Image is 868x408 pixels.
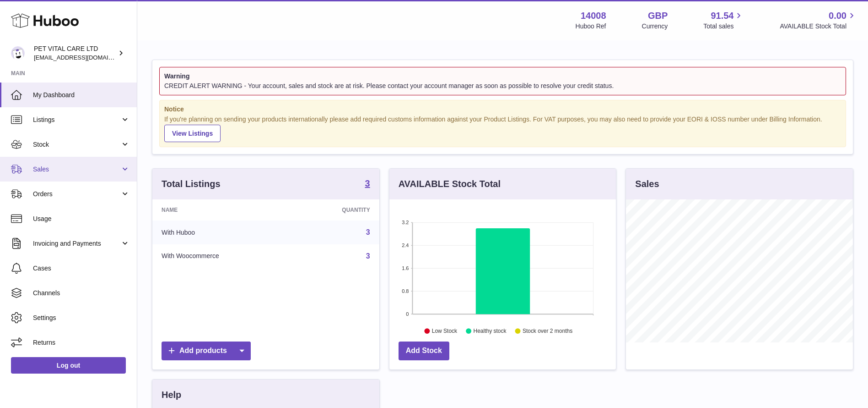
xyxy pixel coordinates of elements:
[164,105,841,114] strong: Notice
[523,328,572,335] text: Stock over 2 months
[152,244,293,268] td: With Woocommerce
[34,54,135,61] span: [EMAIL_ADDRESS][DOMAIN_NAME]
[432,328,458,335] text: Low Stock
[33,289,130,298] span: Channels
[162,389,181,401] h3: Help
[152,199,293,221] th: Name
[406,311,409,317] text: 0
[152,221,293,244] td: With Huboo
[164,82,841,90] div: CREDIT ALERT WARNING - Your account, sales and stock are at risk. Please contact your account man...
[581,10,606,22] strong: 14008
[293,199,379,221] th: Quantity
[642,22,668,31] div: Currency
[473,328,507,335] text: Healthy stock
[11,46,25,60] img: petvitalcare@gmail.com
[402,243,409,248] text: 2.4
[711,10,733,22] span: 91.54
[162,342,251,360] a: Add products
[33,91,130,99] span: My Dashboard
[402,288,409,294] text: 0.8
[365,179,370,190] a: 3
[33,338,130,347] span: Returns
[780,22,857,31] span: AVAILABLE Stock Total
[703,22,744,31] span: Total sales
[33,165,120,174] span: Sales
[399,342,449,360] a: Add Stock
[164,72,841,81] strong: Warning
[365,179,370,188] strong: 3
[703,10,744,31] a: 91.54 Total sales
[366,228,370,236] a: 3
[33,215,130,223] span: Usage
[402,265,409,271] text: 1.6
[399,178,501,190] h3: AVAILABLE Stock Total
[33,239,120,248] span: Invoicing and Payments
[164,115,841,143] div: If you're planning on sending your products internationally please add required customs informati...
[11,357,126,374] a: Log out
[829,10,846,22] span: 0.00
[366,252,370,260] a: 3
[33,190,120,198] span: Orders
[162,178,221,190] h3: Total Listings
[33,264,130,273] span: Cases
[780,10,857,31] a: 0.00 AVAILABLE Stock Total
[33,314,130,322] span: Settings
[576,22,606,31] div: Huboo Ref
[33,140,120,149] span: Stock
[33,116,120,124] span: Listings
[648,10,668,22] strong: GBP
[34,44,116,62] div: PET VITAL CARE LTD
[164,125,221,142] a: View Listings
[635,178,659,190] h3: Sales
[402,220,409,225] text: 3.2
